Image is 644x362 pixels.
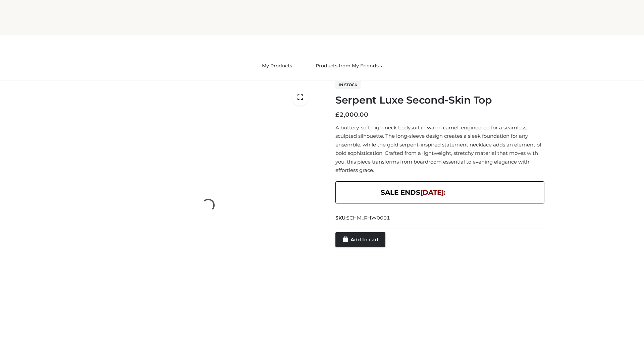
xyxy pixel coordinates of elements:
span: In stock [335,81,361,89]
span: £ [335,111,339,118]
h1: Serpent Luxe Second-Skin Top [335,94,544,106]
a: Add to cart [335,232,385,247]
span: SKU: [335,214,391,222]
span: SCHM_RHW0001 [346,215,390,221]
p: A buttery-soft high-neck bodysuit in warm camel, engineered for a seamless, sculpted silhouette. ... [335,123,544,175]
a: My Products [257,59,297,73]
span: [DATE]: [420,188,445,196]
a: Products from My Friends [311,59,387,73]
div: SALE ENDS [335,181,544,203]
bdi: 2,000.00 [335,111,368,118]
